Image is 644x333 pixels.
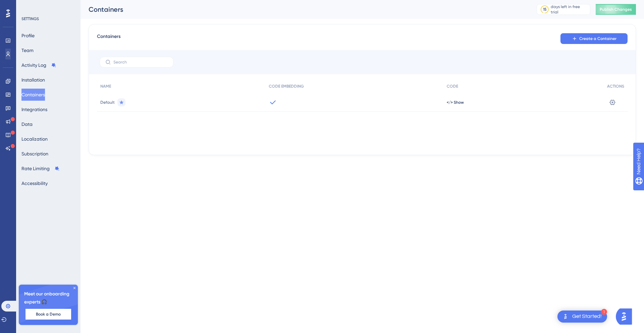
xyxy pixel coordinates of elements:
[269,84,304,89] span: CODE EMBEDDING
[600,7,632,12] span: Publish Changes
[551,4,588,15] div: days left in free trial
[21,162,60,175] button: Rate Limiting
[572,313,602,320] div: Get Started!
[24,290,72,306] span: Meet our onboarding experts 🎧
[16,2,42,10] span: Need Help?
[21,74,45,86] button: Installation
[447,100,464,105] button: </> Show
[21,44,34,56] button: Team
[616,306,636,327] iframe: UserGuiding AI Assistant Launcher
[21,177,48,189] button: Accessibility
[21,118,33,130] button: Data
[607,84,624,89] span: ACTIONS
[21,30,35,42] button: Profile
[26,309,71,320] button: Book a Demo
[579,36,616,41] span: Create a Container
[596,4,636,15] button: Publish Changes
[447,84,458,89] span: CODE
[21,103,47,115] button: Integrations
[89,5,520,14] div: Containers
[36,312,61,317] span: Book a Demo
[113,60,168,64] input: Search
[21,133,48,145] button: Localization
[601,309,607,315] div: 1
[561,313,569,321] img: launcher-image-alternative-text
[21,148,48,160] button: Subscription
[560,33,628,44] button: Create a Container
[557,311,607,323] div: Open Get Started! checklist, remaining modules: 1
[100,84,111,89] span: NAME
[21,16,76,21] div: SETTINGS
[21,89,45,101] button: Containers
[97,33,120,45] span: Containers
[21,59,56,71] button: Activity Log
[543,7,547,12] div: 15
[100,100,115,105] span: Default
